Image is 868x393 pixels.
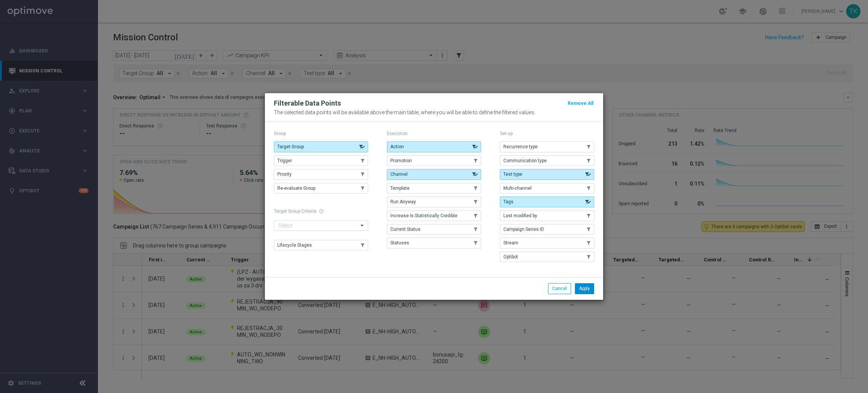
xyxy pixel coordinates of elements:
[500,210,594,221] button: Last modified by
[387,224,481,235] button: Current Status
[503,213,537,218] span: Last modified by
[390,227,420,232] span: Current Status
[277,186,315,191] span: Re-evaluate Group
[390,199,416,204] span: Run Anyway
[500,252,594,262] button: Optibot
[274,240,368,250] button: Lifecycle Stages
[503,199,513,204] span: Tags
[548,283,571,294] button: Cancel
[500,141,594,152] button: Recurrence type
[387,210,481,221] button: Increase Is Statistically Credible
[274,109,594,115] p: The selected data points will be available above the main table, where you will be able to define...
[390,186,410,191] span: Template
[277,144,304,149] span: Target Group
[390,240,409,246] span: Statuses
[277,172,292,177] span: Priority
[500,224,594,235] button: Campaign Series ID
[390,158,412,163] span: Promotion
[277,158,292,163] span: Trigger
[387,238,481,248] button: Statuses
[274,99,341,108] h2: Filterable Data Points
[503,254,518,259] span: Optibot
[500,238,594,248] button: Stream
[277,243,312,248] span: Lifecycle Stages
[500,169,594,180] button: Test type
[319,209,324,214] span: help_outline
[500,196,594,207] button: Tags
[387,130,481,137] p: Execution
[500,155,594,166] button: Communication type
[503,158,547,163] span: Communication type
[503,172,522,177] span: Test type
[575,283,594,294] button: Apply
[387,196,481,207] button: Run Anyway
[387,169,481,180] button: Channel
[390,213,457,218] span: Increase Is Statistically Credible
[503,144,538,149] span: Recurrence type
[503,240,518,246] span: Stream
[390,144,404,149] span: Action
[390,172,408,177] span: Channel
[274,130,368,137] p: Group
[500,130,594,137] p: Set-up
[274,209,368,214] h1: Target Group Criteria
[274,141,368,152] button: Target Group
[274,169,368,180] button: Priority
[274,183,368,193] button: Re-evaluate Group
[500,183,594,193] button: Multi-channel
[274,155,368,166] button: Trigger
[567,99,594,107] button: Remove All
[503,186,532,191] span: Multi-channel
[387,141,481,152] button: Action
[387,183,481,193] button: Template
[503,227,544,232] span: Campaign Series ID
[387,155,481,166] button: Promotion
